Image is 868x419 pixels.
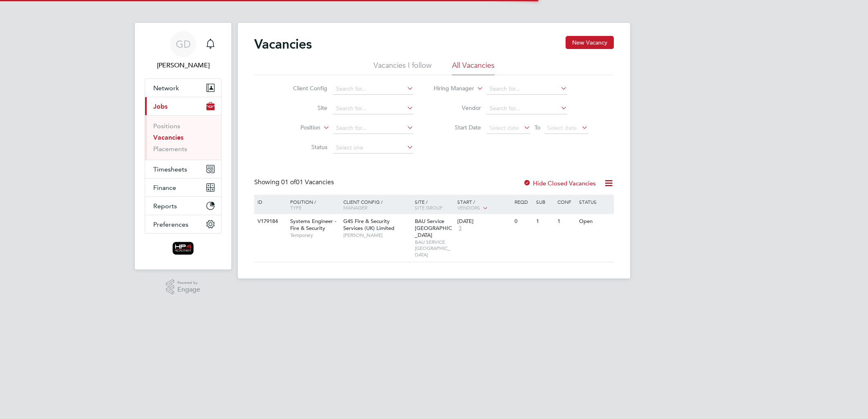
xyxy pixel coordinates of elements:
a: Go to home page [145,242,221,255]
span: Select date [547,124,577,131]
label: Start Date [434,124,481,131]
label: Position [273,124,320,132]
input: Select one [333,142,414,154]
button: Network [145,79,221,97]
span: Temporary [290,232,339,238]
span: Jobs [153,103,168,110]
span: Reports [153,202,177,210]
label: Hide Closed Vacancies [523,179,596,187]
div: 1 [555,214,577,229]
span: 01 Vacancies [281,178,334,186]
nav: Main navigation [135,23,231,270]
button: Finance [145,178,221,196]
div: Site / [413,195,456,214]
span: [PERSON_NAME] [343,232,411,238]
div: 1 [534,214,555,229]
div: Status [577,195,613,209]
span: 01 of [281,178,296,186]
button: Jobs [145,97,221,115]
h2: Vacancies [254,36,312,52]
span: BAU SERVICE [GEOGRAPHIC_DATA] [415,239,454,258]
span: Timesheets [153,165,187,173]
span: Manager [343,204,367,211]
a: GD[PERSON_NAME] [145,31,221,70]
span: Vendors [457,204,480,211]
span: Engage [177,286,200,293]
button: Preferences [145,215,221,233]
a: Positions [153,122,180,130]
div: ID [255,195,284,209]
input: Search for... [487,103,567,114]
a: Powered byEngage [166,279,201,295]
span: Preferences [153,221,188,228]
input: Search for... [487,83,567,95]
span: Select date [490,124,519,131]
label: Hiring Manager [427,85,474,93]
img: hp4recruitment-logo-retina.png [172,242,194,255]
span: 3 [457,225,463,232]
button: Timesheets [145,160,221,178]
div: Jobs [145,115,221,160]
button: New Vacancy [566,36,614,49]
span: BAU Service [GEOGRAPHIC_DATA] [415,218,452,238]
button: Reports [145,197,221,215]
input: Search for... [333,103,414,114]
input: Search for... [333,83,414,95]
div: Position / [284,195,341,214]
div: Showing [254,178,336,187]
span: Type [290,204,302,211]
span: Finance [153,184,176,192]
span: Powered by [177,279,200,286]
li: Vacancies I follow [374,60,432,75]
li: All Vacancies [452,60,494,75]
div: Client Config / [341,195,413,214]
div: Conf [555,195,577,209]
span: Network [153,84,179,92]
span: G4S Fire & Security Services (UK) Limited [343,218,394,232]
label: Client Config [280,85,327,92]
a: Vacancies [153,134,183,141]
label: Vendor [434,104,481,111]
div: V179184 [255,214,284,229]
div: 0 [512,214,534,229]
label: Status [280,143,327,151]
div: Open [577,214,613,229]
div: Start / [455,195,512,215]
div: Sub [534,195,555,209]
span: To [532,122,543,133]
span: GD [176,39,191,49]
label: Site [280,104,327,111]
a: Placements [153,145,187,153]
span: Gemma Deaton [145,60,221,70]
div: Reqd [512,195,534,209]
span: Systems Engineer - Fire & Security [290,218,336,232]
input: Search for... [333,123,414,134]
span: Site Group [415,204,443,211]
div: [DATE] [457,218,510,225]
